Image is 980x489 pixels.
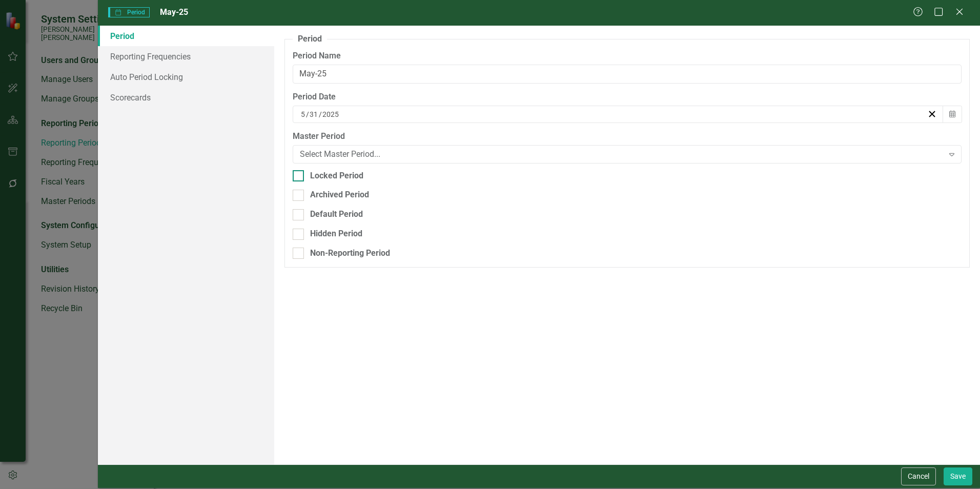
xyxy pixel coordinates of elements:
a: Reporting Frequencies [98,46,274,67]
label: Period Name [293,50,962,62]
div: Non-Reporting Period [310,248,390,259]
div: Period Date [293,91,962,103]
button: Cancel [901,467,936,485]
div: Select Master Period... [300,148,943,160]
a: Scorecards [98,87,274,108]
a: Period [98,26,274,46]
span: / [306,110,309,119]
legend: Period [293,33,327,45]
div: Locked Period [310,170,363,182]
div: Hidden Period [310,228,362,240]
span: / [319,110,322,119]
span: May-25 [160,7,188,17]
span: Period [108,7,149,17]
a: Auto Period Locking [98,67,274,87]
label: Master Period [293,131,962,142]
div: Default Period [310,209,363,220]
div: Archived Period [310,189,369,201]
button: Save [944,467,972,485]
